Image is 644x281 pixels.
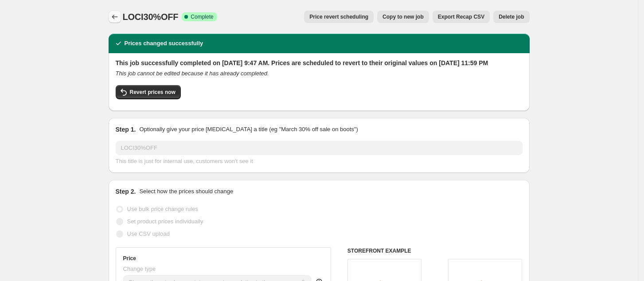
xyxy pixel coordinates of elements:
button: Copy to new job [377,11,429,23]
span: Export Recap CSV [438,13,484,20]
span: Change type [123,265,156,272]
h2: This job successfully completed on [DATE] 9:47 AM. Prices are scheduled to revert to their origin... [116,59,523,67]
span: Complete [191,13,213,20]
span: LOCI30%OFF [123,12,179,22]
h2: Prices changed successfully [125,39,203,48]
p: Select how the prices should change [139,187,233,196]
h2: Step 1. [116,125,136,134]
button: Export Recap CSV [433,11,490,23]
span: Delete job [499,13,524,20]
span: Revert prices now [130,89,176,96]
span: Use CSV upload [127,230,170,237]
span: This title is just for internal use, customers won't see it [116,158,253,164]
span: Use bulk price change rules [127,206,198,212]
h6: STOREFRONT EXAMPLE [347,247,523,254]
button: Revert prices now [116,85,181,99]
span: Copy to new job [382,13,424,20]
span: Set product prices individually [127,218,203,225]
h3: Price [123,255,136,262]
h2: Step 2. [116,187,136,196]
i: This job cannot be edited because it has already completed. [116,70,269,77]
span: Price revert scheduling [309,13,368,20]
button: Price revert scheduling [304,11,374,23]
input: 30% off holiday sale [116,141,523,155]
button: Delete job [493,11,529,23]
button: Price change jobs [109,11,121,23]
p: Optionally give your price [MEDICAL_DATA] a title (eg "March 30% off sale on boots") [139,125,358,134]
